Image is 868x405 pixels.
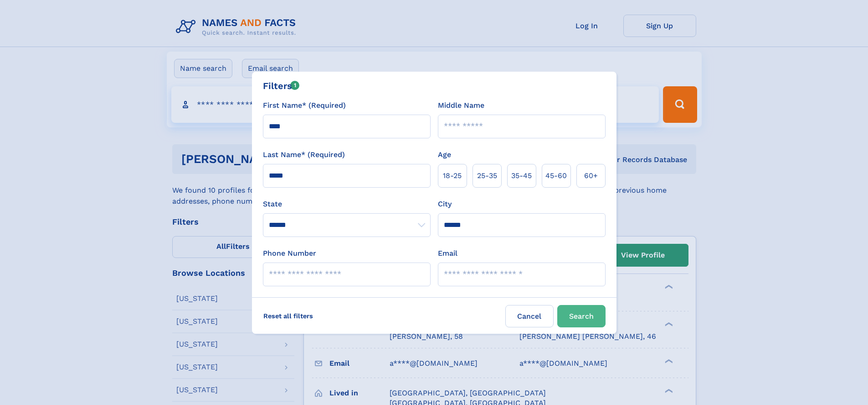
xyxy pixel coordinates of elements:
label: Cancel [505,305,554,327]
label: City [438,199,452,210]
div: Filters [263,79,300,93]
label: Phone Number [263,248,316,259]
label: Middle Name [438,100,484,111]
span: 60+ [584,170,598,181]
button: Search [557,305,606,327]
label: Email [438,248,457,259]
label: First Name* (Required) [263,100,346,111]
span: 18‑25 [443,170,462,181]
span: 25‑35 [477,170,497,181]
label: Reset all filters [257,305,319,327]
label: State [263,199,431,210]
label: Age [438,149,451,160]
span: 45‑60 [545,170,567,181]
span: 35‑45 [511,170,532,181]
label: Last Name* (Required) [263,149,345,160]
